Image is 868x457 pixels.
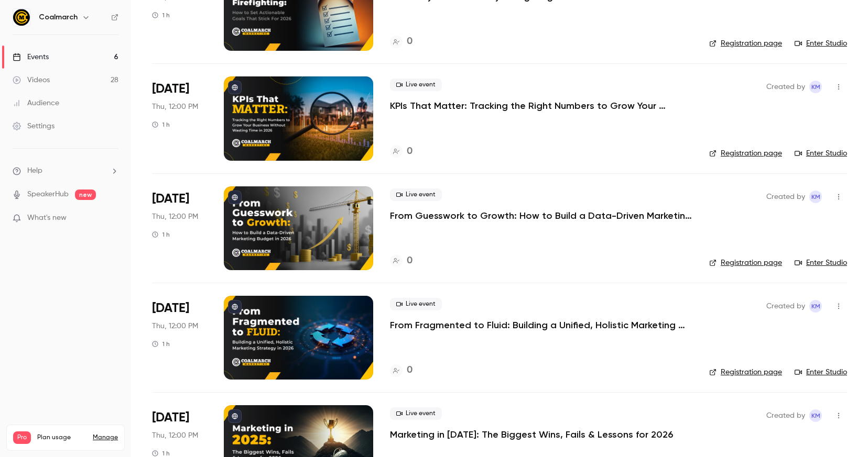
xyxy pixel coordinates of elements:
[152,321,198,331] span: Thu, 12:00 PM
[13,52,49,62] div: Events
[390,35,413,49] a: 0
[390,99,692,112] a: KPIs That Matter: Tracking the Right Numbers to Grow Your Business Without Wasting Time in [DATE]
[709,367,782,377] a: Registration page
[390,188,442,201] span: Live event
[27,213,67,224] span: What's new
[27,189,69,200] a: SpeakerHub
[390,144,413,159] a: 0
[795,258,847,268] a: Enter Studio
[27,165,42,176] span: Help
[390,79,442,91] span: Live event
[709,148,782,159] a: Registration page
[75,190,96,200] span: new
[811,300,820,313] span: KM
[152,81,189,97] span: [DATE]
[152,340,170,348] div: 1 h
[809,191,822,203] span: Katie McCaskill
[13,98,59,108] div: Audience
[152,120,170,129] div: 1 h
[390,319,692,331] a: From Fragmented to Fluid: Building a Unified, Holistic Marketing Strategy in [DATE]
[766,300,805,313] span: Created by
[390,363,413,377] a: 0
[390,428,673,441] a: Marketing in [DATE]: The Biggest Wins, Fails & Lessons for 2026
[766,191,805,203] span: Created by
[39,12,78,23] h6: Coalmarch
[152,409,189,426] span: [DATE]
[13,165,118,176] li: help-dropdown-opener
[152,211,198,222] span: Thu, 12:00 PM
[37,433,86,442] span: Plan usage
[811,409,820,422] span: KM
[13,75,50,85] div: Videos
[152,102,198,112] span: Thu, 12:00 PM
[795,367,847,377] a: Enter Studio
[709,258,782,268] a: Registration page
[407,363,413,377] h4: 0
[152,230,170,239] div: 1 h
[766,409,805,422] span: Created by
[709,38,782,49] a: Registration page
[766,81,805,93] span: Created by
[811,191,820,203] span: KM
[13,121,55,131] div: Settings
[390,407,442,420] span: Live event
[152,76,207,160] div: Oct 2 Thu, 12:00 PM (America/New York)
[152,191,189,207] span: [DATE]
[795,148,847,159] a: Enter Studio
[809,300,822,313] span: Katie McCaskill
[152,430,198,441] span: Thu, 12:00 PM
[407,35,413,49] h4: 0
[13,9,30,26] img: Coalmarch
[407,254,413,268] h4: 0
[809,81,822,93] span: Katie McCaskill
[390,209,692,222] a: From Guesswork to Growth: How to Build a Data-Driven Marketing Budget in [DATE]
[390,254,413,268] a: 0
[407,144,413,159] h4: 0
[93,433,118,442] a: Manage
[390,298,442,310] span: Live event
[811,81,820,93] span: KM
[152,186,207,270] div: Oct 16 Thu, 12:00 PM (America/New York)
[809,409,822,422] span: Katie McCaskill
[152,300,189,317] span: [DATE]
[13,431,31,444] span: Pro
[795,38,847,49] a: Enter Studio
[152,11,170,19] div: 1 h
[152,296,207,380] div: Oct 30 Thu, 12:00 PM (America/New York)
